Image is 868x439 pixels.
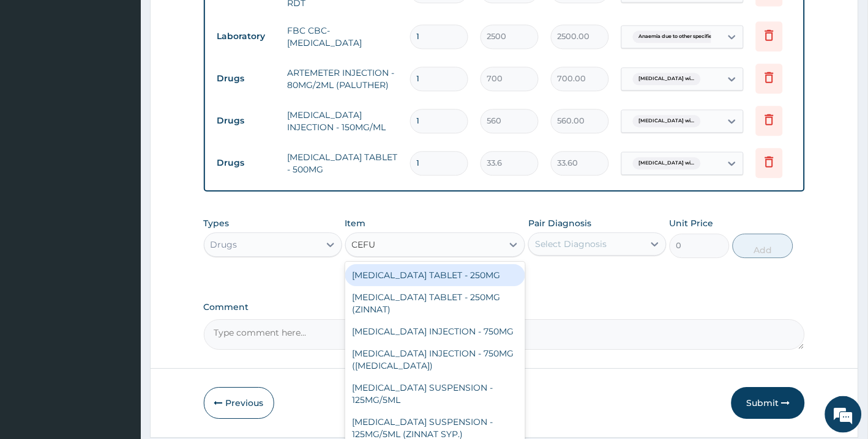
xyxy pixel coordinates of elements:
td: [MEDICAL_DATA] TABLET - 500MG [282,145,404,182]
td: FBC CBC-[MEDICAL_DATA] [282,18,404,55]
label: Pair Diagnosis [528,217,591,229]
span: [MEDICAL_DATA] wi... [633,115,701,127]
span: [MEDICAL_DATA] wi... [633,73,701,85]
label: Comment [204,302,806,312]
label: Unit Price [670,217,714,229]
td: Drugs [211,67,282,90]
button: Previous [204,387,274,419]
button: Add [733,234,793,258]
label: Item [345,217,366,229]
textarea: Type your message and hit 'Enter' [6,301,233,344]
span: We're online! [71,138,169,261]
img: d_794563401_company_1708531726252_794563401 [23,61,50,92]
div: [MEDICAL_DATA] TABLET - 250MG [345,264,526,286]
label: Types [204,218,230,229]
div: [MEDICAL_DATA] INJECTION - 750MG [345,320,526,342]
div: [MEDICAL_DATA] TABLET - 250MG (ZINNAT) [345,286,526,320]
td: Drugs [211,152,282,174]
td: Laboratory [211,25,282,48]
div: Select Diagnosis [535,238,607,250]
div: Drugs [211,238,238,251]
td: [MEDICAL_DATA] INJECTION - 150MG/ML [282,103,404,139]
div: Minimize live chat window [201,6,230,35]
td: Drugs [211,109,282,132]
span: [MEDICAL_DATA] wi... [633,157,701,169]
td: ARTEMETER INJECTION - 80MG/2ML (PALUTHER) [282,61,404,97]
div: Chat with us now [64,68,206,84]
span: Anaemia due to other specified... [633,31,726,43]
button: Submit [731,387,805,419]
div: [MEDICAL_DATA] INJECTION - 750MG ([MEDICAL_DATA]) [345,342,526,377]
div: [MEDICAL_DATA] SUSPENSION - 125MG/5ML [345,377,526,411]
